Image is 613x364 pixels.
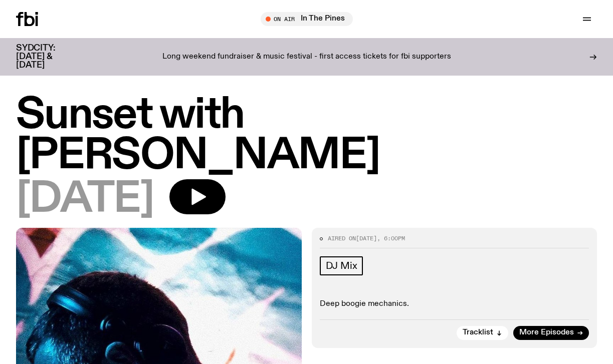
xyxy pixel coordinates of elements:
[377,234,405,242] span: , 6:00pm
[326,260,357,271] span: DJ Mix
[328,234,356,242] span: Aired on
[162,53,451,62] p: Long weekend fundraiser & music festival - first access tickets for fbi supporters
[457,326,508,340] button: Tracklist
[261,12,353,26] button: On AirIn The Pines
[320,256,363,275] a: DJ Mix
[356,234,377,242] span: [DATE]
[16,179,153,220] span: [DATE]
[513,326,589,340] a: More Episodes
[320,299,589,309] p: Deep boogie mechanics.
[16,95,597,176] h1: Sunset with [PERSON_NAME]
[16,44,80,70] h3: SYDCITY: [DATE] & [DATE]
[463,329,493,336] span: Tracklist
[519,329,574,336] span: More Episodes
